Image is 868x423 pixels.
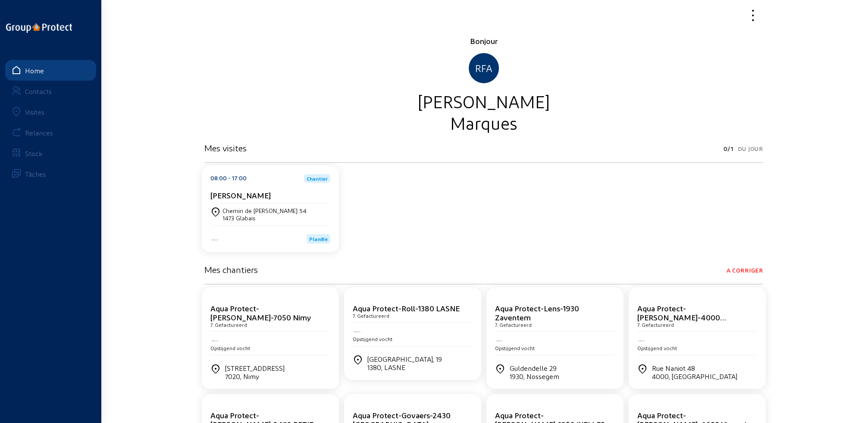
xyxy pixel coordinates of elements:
[469,53,499,83] div: RFA
[225,372,285,380] div: 7020, Nimy
[5,101,96,122] a: Visites
[309,236,328,242] span: Planifié
[495,340,504,342] img: Aqua Protect
[25,87,52,95] div: Contacts
[510,372,559,380] div: 1930, Nossegem
[637,345,677,351] span: Opstijgend vocht
[652,364,737,380] div: Rue Naniot 48
[738,143,763,155] span: Du jour
[353,313,389,319] cam-card-subtitle: 7. Gefactureerd
[367,363,442,371] div: 1380, LASNE
[495,345,535,351] span: Opstijgend vocht
[637,304,726,331] cam-card-title: Aqua Protect-[PERSON_NAME]-4000 [GEOGRAPHIC_DATA]
[204,112,763,133] div: Marques
[637,340,646,342] img: Aqua Protect
[510,364,559,380] div: Guldendelle 29
[307,176,328,181] span: Chantier
[495,304,579,322] cam-card-title: Aqua Protect-Lens-1930 Zaventem
[204,90,763,112] div: [PERSON_NAME]
[204,36,763,46] div: Bonjour
[222,207,307,214] div: Chemin de [PERSON_NAME] 54
[727,264,763,276] span: A corriger
[652,372,737,380] div: 4000, [GEOGRAPHIC_DATA]
[210,239,219,241] img: Aqua Protect
[210,174,247,183] div: 08:00 - 17:00
[495,322,532,328] cam-card-subtitle: 7. Gefactureerd
[25,170,46,178] div: Tâches
[5,143,96,163] a: Stock
[5,60,96,81] a: Home
[5,81,96,101] a: Contacts
[353,336,392,342] span: Opstijgend vocht
[723,143,733,155] span: 0/1
[353,331,361,333] img: Aqua Protect
[225,364,285,380] div: [STREET_ADDRESS]
[210,340,219,342] img: Aqua Protect
[367,355,442,371] div: [GEOGRAPHIC_DATA], 19
[5,122,96,143] a: Relances
[204,264,258,275] h3: Mes chantiers
[637,322,674,328] cam-card-subtitle: 7. Gefactureerd
[210,191,271,200] cam-card-title: [PERSON_NAME]
[5,163,96,184] a: Tâches
[25,149,43,157] div: Stock
[25,128,53,137] div: Relances
[204,143,247,153] h3: Mes visites
[353,304,460,313] cam-card-title: Aqua Protect-Roll-1380 LASNE
[25,66,44,75] div: Home
[222,214,307,222] div: 1473 Glabais
[210,304,311,322] cam-card-title: Aqua Protect-[PERSON_NAME]-7050 Nimy
[210,345,250,351] span: Opstijgend vocht
[210,322,247,328] cam-card-subtitle: 7. Gefactureerd
[6,23,72,33] img: logo-oneline.png
[25,108,44,116] div: Visites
